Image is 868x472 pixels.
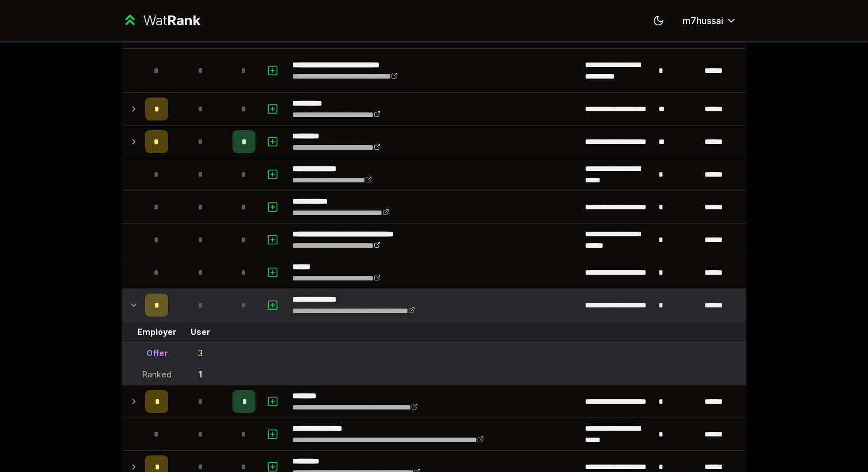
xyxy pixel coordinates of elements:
div: Ranked [142,369,172,380]
button: m7hussai [673,10,746,31]
div: 1 [199,369,202,380]
a: WatRank [122,11,200,30]
div: Wat [143,11,200,30]
td: User [173,322,228,342]
td: Employer [141,322,173,342]
div: Offer [146,348,168,359]
span: m7hussai [683,14,723,28]
span: Rank [167,12,200,29]
div: 3 [198,348,203,359]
